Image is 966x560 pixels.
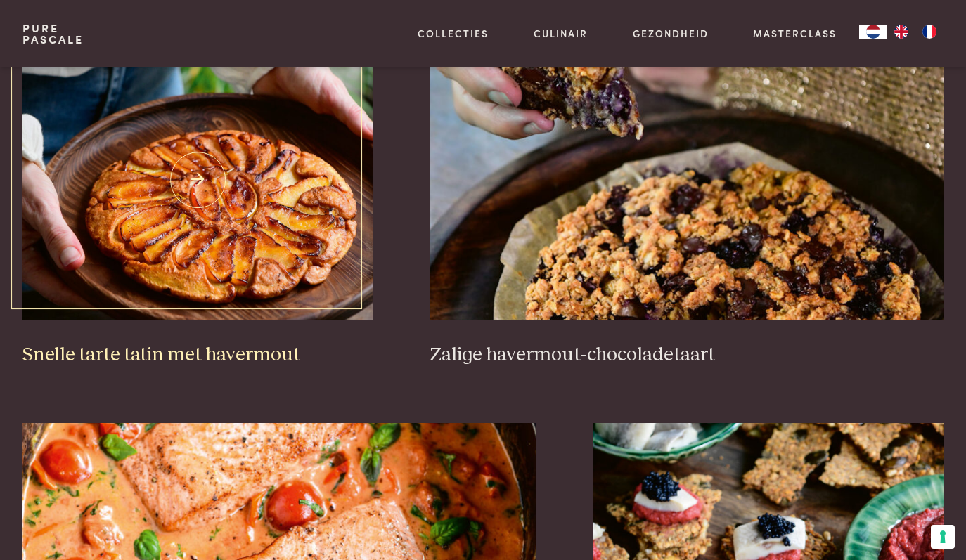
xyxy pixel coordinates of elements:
button: Uw voorkeuren voor toestemming voor trackingtechnologieën [931,525,955,549]
aside: Language selected: Nederlands [859,25,944,39]
ul: Language list [887,25,944,39]
img: Zalige havermout-chocoladetaart [430,39,944,320]
a: Gezondheid [633,26,709,41]
h3: Snelle tarte tatin met havermout [22,343,373,367]
a: Zalige havermout-chocoladetaart Zalige havermout-chocoladetaart [430,39,944,367]
a: PurePascale [22,22,84,45]
a: FR [915,25,944,39]
a: Culinair [534,26,588,41]
img: Snelle tarte tatin met havermout [22,39,373,320]
a: NL [859,25,887,39]
h3: Zalige havermout-chocoladetaart [430,343,944,367]
a: Collecties [418,26,489,41]
a: Snelle tarte tatin met havermout Snelle tarte tatin met havermout [22,39,373,367]
a: Masterclass [753,26,837,41]
a: EN [887,25,915,39]
div: Language [859,25,887,39]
